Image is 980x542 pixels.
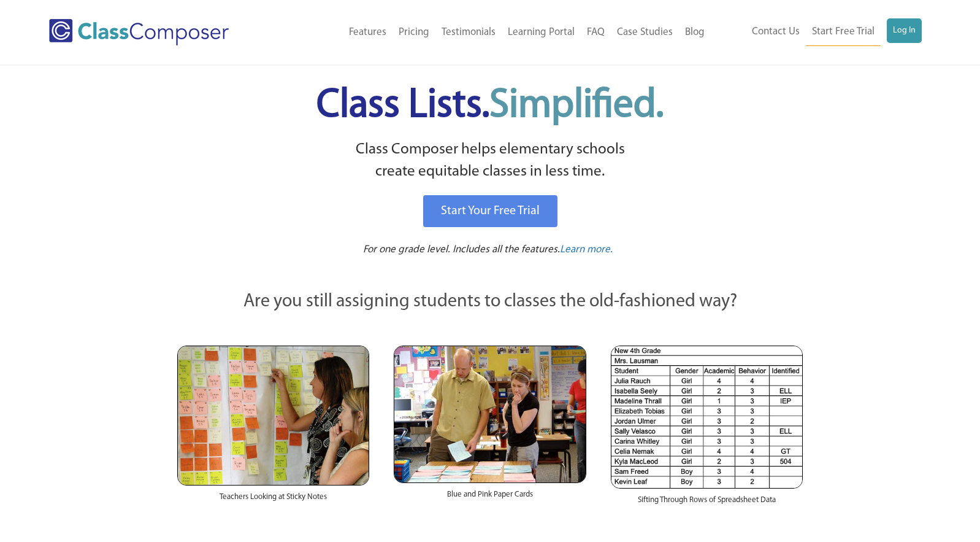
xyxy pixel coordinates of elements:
span: Simplified. [489,86,664,126]
img: Blue and Pink Paper Cards [394,346,586,482]
a: Features [343,19,392,46]
a: Contact Us [746,18,806,45]
a: Learn more. [560,242,613,258]
img: Spreadsheets [611,346,803,489]
img: Class Composer [49,19,229,45]
a: Start Your Free Trial [423,195,557,227]
a: Start Free Trial [806,18,881,46]
a: Case Studies [611,19,679,46]
a: FAQ [581,19,611,46]
div: Sifting Through Rows of Spreadsheet Data [611,489,803,518]
div: Blue and Pink Paper Cards [394,483,586,513]
span: Class Lists. [316,86,664,126]
span: Start Your Free Trial [441,205,540,217]
a: Log In [887,18,922,43]
img: Teachers Looking at Sticky Notes [177,346,369,486]
a: Blog [679,19,711,46]
a: Pricing [392,19,435,46]
a: Testimonials [435,19,502,46]
a: Learning Portal [502,19,581,46]
p: Class Composer helps elementary schools create equitable classes in less time. [175,139,805,184]
div: Teachers Looking at Sticky Notes [177,486,369,515]
nav: Header Menu [711,18,922,46]
p: Are you still assigning students to classes the old-fashioned way? [177,288,803,316]
nav: Header Menu [278,19,710,46]
span: For one grade level. Includes all the features. [363,244,560,255]
span: Learn more. [560,244,613,255]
